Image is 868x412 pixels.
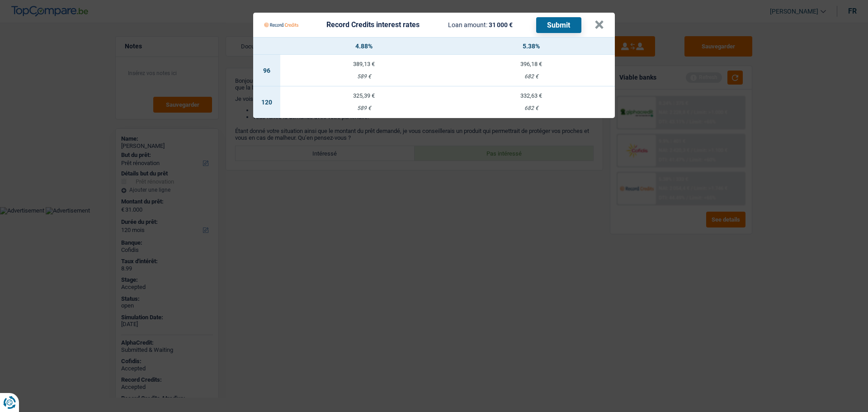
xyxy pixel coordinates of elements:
[280,74,448,80] div: 589 €
[326,21,420,28] div: Record Credits interest rates
[253,55,280,86] td: 96
[280,105,448,111] div: 589 €
[448,21,487,28] span: Loan amount:
[489,21,513,28] span: 31 000 €
[264,16,298,33] img: Record Credits
[536,17,581,33] button: Submit
[448,38,615,55] th: 5.38%
[594,20,604,29] button: ×
[253,86,280,118] td: 120
[280,38,448,55] th: 4.88%
[448,74,615,80] div: 682 €
[448,93,615,99] div: 332,63 €
[280,93,448,99] div: 325,39 €
[280,61,448,67] div: 389,13 €
[448,61,615,67] div: 396,18 €
[448,105,615,111] div: 682 €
